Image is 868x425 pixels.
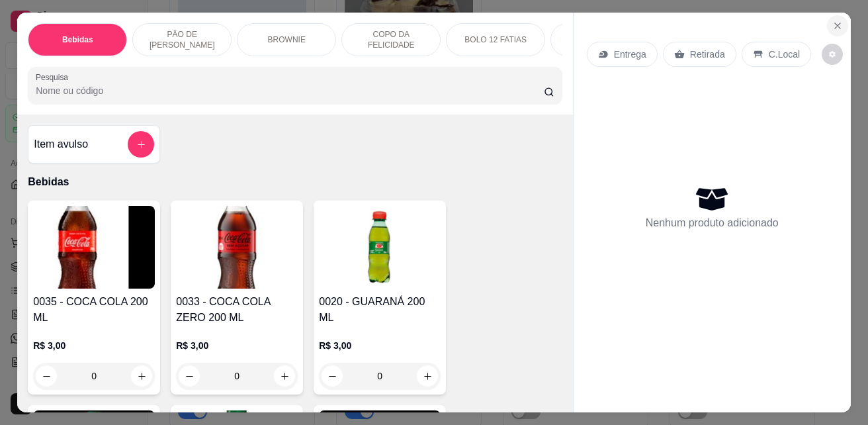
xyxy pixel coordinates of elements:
[34,136,88,152] h4: Item avulso
[36,84,544,97] input: Pesquisa
[319,206,441,289] img: product-image
[322,365,343,387] button: decrease-product-quantity
[176,339,298,352] p: R$ 3,00
[179,365,200,387] button: decrease-product-quantity
[690,48,725,61] p: Retirada
[417,365,438,387] button: increase-product-quantity
[769,48,800,61] p: C.Local
[33,294,155,326] h4: 0035 - COCA COLA 200 ML
[646,215,779,231] p: Nenhum produto adicionado
[36,71,73,83] label: Pesquisa
[353,29,429,50] p: COPO DA FELICIDADE
[33,206,155,289] img: product-image
[827,15,848,36] button: Close
[268,34,306,45] p: BROWNIE
[319,294,441,326] h4: 0020 - GUARANÁ 200 ML
[176,294,298,326] h4: 0033 - COCA COLA ZERO 200 ML
[319,339,441,352] p: R$ 3,00
[822,44,843,65] button: decrease-product-quantity
[274,365,295,387] button: increase-product-quantity
[614,48,646,61] p: Entrega
[28,174,562,190] p: Bebidas
[131,365,152,387] button: increase-product-quantity
[33,339,155,352] p: R$ 3,00
[464,34,527,45] p: BOLO 12 FATIAS
[128,131,154,158] button: add-separate-item
[62,34,93,45] p: Bebidas
[36,365,57,387] button: decrease-product-quantity
[176,206,298,289] img: product-image
[144,29,220,50] p: PÃO DE [PERSON_NAME]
